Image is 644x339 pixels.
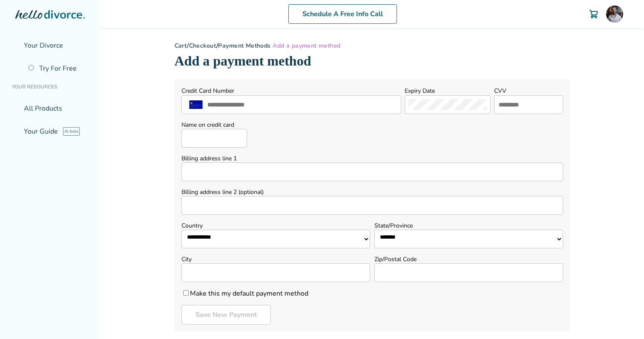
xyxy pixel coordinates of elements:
[494,92,506,100] label: CVV
[181,227,370,235] label: Country
[374,227,563,235] label: State/Province
[405,92,435,100] label: Expiry Date
[181,193,563,201] label: Billing address line 2 (optional)
[181,126,247,134] label: Name on credit card
[572,9,582,19] a: help
[175,42,570,50] div: / /
[181,160,563,168] label: Billing address line 1
[12,128,19,135] span: explore
[288,4,397,24] a: Schedule A Free Info Call
[606,6,623,23] img: Tales Couto
[7,99,93,118] a: view_listAll Products
[23,59,93,78] a: Try For Free
[181,92,234,100] label: Credit Card Number
[181,294,308,303] label: Make this my default payment method
[183,295,189,301] input: Make this my default payment method
[181,310,271,330] button: Save New Payment
[7,122,93,141] a: exploreYour GuideAI beta
[218,42,270,50] a: Payment Methods
[374,260,563,268] label: Zip/Postal Code
[589,9,599,19] img: Cart
[12,105,19,112] span: view_list
[175,42,187,50] a: Cart
[181,260,370,268] label: City
[7,36,93,55] a: flag_2Your Divorce
[7,78,93,95] li: Your Resources
[185,105,207,114] img: default card
[12,42,19,49] span: flag_2
[175,53,570,74] h1: Add a payment method
[189,42,216,50] a: Checkout
[273,42,340,50] span: Add a payment method
[63,127,80,136] span: AI beta
[24,41,63,50] span: Your Divorce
